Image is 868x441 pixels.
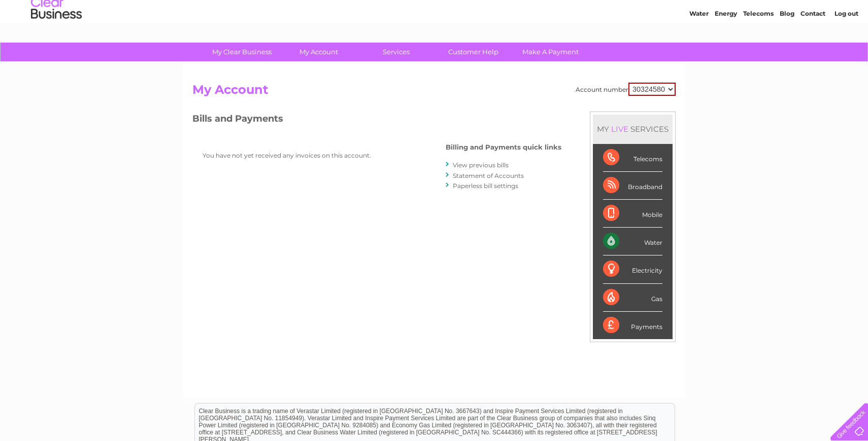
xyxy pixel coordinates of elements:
h4: Billing and Payments quick links [446,143,561,151]
div: Account number [576,83,676,96]
a: Paperless bill settings [453,182,518,190]
a: Blog [780,43,794,51]
div: Water [603,228,662,255]
a: Services [354,43,438,61]
div: Mobile [603,200,662,228]
div: Telecoms [603,144,662,172]
a: Log out [834,43,858,51]
div: Gas [603,284,662,312]
a: My Clear Business [200,43,284,61]
a: Contact [800,43,825,51]
p: You have not yet received any invoices on this account. [203,151,406,160]
h2: My Account [192,83,676,102]
a: Customer Help [431,43,515,61]
h3: Bills and Payments [192,112,561,129]
a: Energy [715,43,737,51]
div: Payments [603,312,662,339]
a: Telecoms [743,43,774,51]
div: MY SERVICES [593,115,673,143]
a: Statement of Accounts [453,172,524,179]
a: My Account [277,43,361,61]
a: Make A Payment [509,43,592,61]
img: logo.png [30,26,82,57]
div: Electricity [603,255,662,283]
div: Clear Business is a trading name of Verastar Limited (registered in [GEOGRAPHIC_DATA] No. 3667643... [195,6,675,49]
div: LIVE [609,124,630,134]
a: 0333 014 3131 [677,5,747,18]
a: View previous bills [453,161,509,169]
div: Broadband [603,172,662,200]
a: Water [689,43,709,51]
